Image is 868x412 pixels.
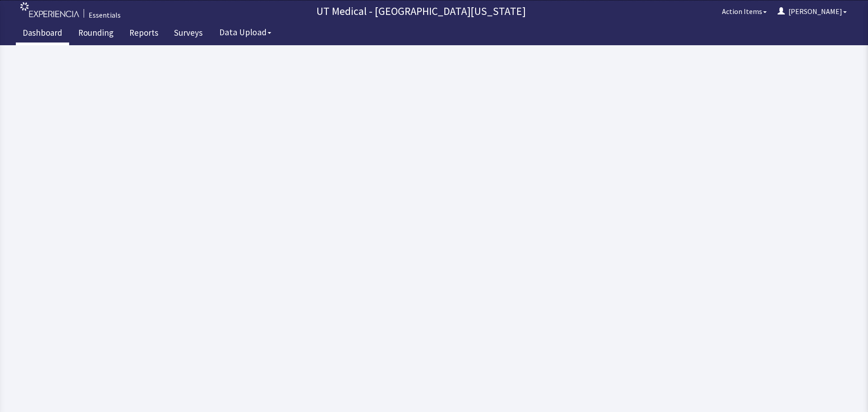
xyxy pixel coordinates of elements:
img: experiencia_logo.png [20,2,79,17]
button: Data Upload [214,24,277,41]
a: Reports [123,23,165,45]
a: Dashboard [16,23,69,45]
button: [PERSON_NAME] [772,2,852,20]
p: UT Medical - [GEOGRAPHIC_DATA][US_STATE] [125,4,717,19]
div: Essentials [89,9,121,20]
a: Rounding [71,23,120,45]
button: Action Items [717,2,772,20]
a: Surveys [167,23,209,45]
